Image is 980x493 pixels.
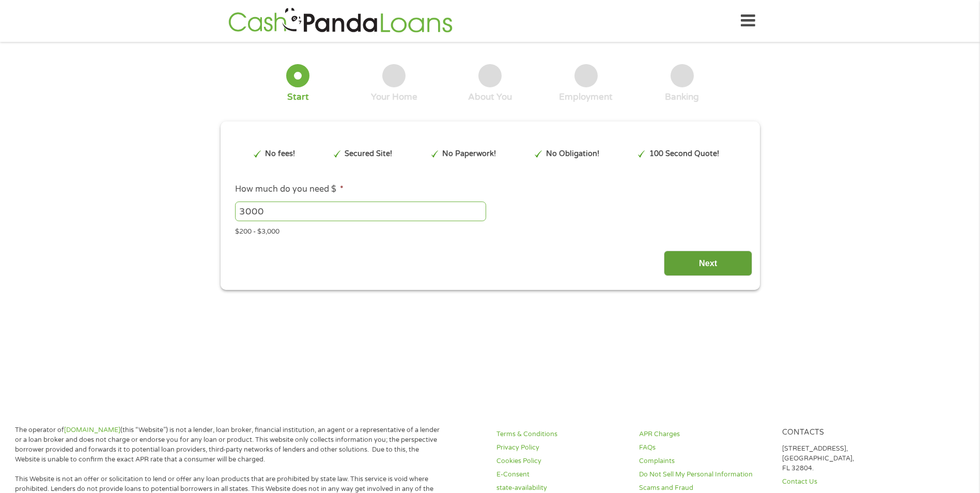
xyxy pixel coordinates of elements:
a: Terms & Conditions [496,429,627,439]
p: The operator of (this “Website”) is not a lender, loan broker, financial institution, an agent or... [15,425,444,465]
div: $200 - $3,000 [235,223,744,237]
div: Employment [559,91,613,103]
a: state-availability [496,483,627,493]
a: E-Consent [496,470,627,480]
p: Secured Site! [345,148,392,160]
a: Complaints [639,456,769,466]
p: No Obligation! [546,148,599,160]
p: [STREET_ADDRESS], [GEOGRAPHIC_DATA], FL 32804. [782,444,912,473]
div: Start [287,91,309,103]
a: Do Not Sell My Personal Information [639,470,769,480]
a: FAQs [639,443,769,453]
a: APR Charges [639,429,769,439]
div: About You [468,91,512,103]
a: Privacy Policy [496,443,627,453]
label: How much do you need $ [235,184,344,195]
p: 100 Second Quote! [649,148,719,160]
h4: Contacts [782,428,912,438]
a: [DOMAIN_NAME] [64,426,120,434]
div: Your Home [371,91,417,103]
a: Scams and Fraud [639,483,769,493]
a: Cookies Policy [496,456,627,466]
p: No fees! [265,148,295,160]
input: Next [664,251,752,276]
div: Banking [665,91,699,103]
p: No Paperwork! [442,148,496,160]
img: GetLoanNow Logo [225,6,456,36]
a: Contact Us [782,477,912,487]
